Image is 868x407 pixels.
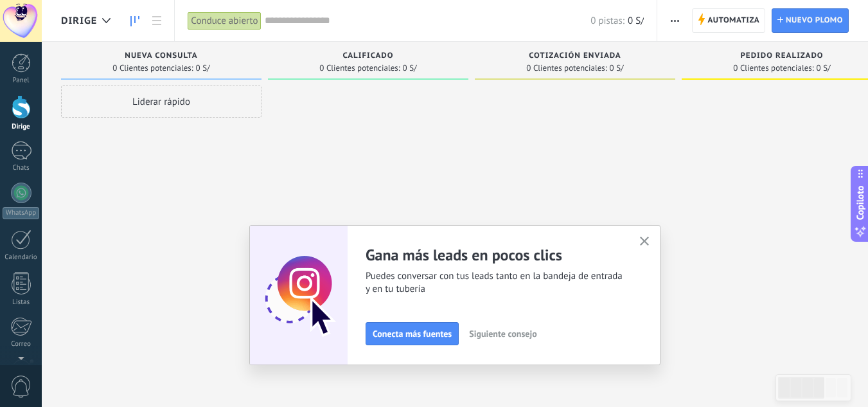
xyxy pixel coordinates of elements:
font: Nuevo plomo [786,15,843,25]
font: Automatiza [707,15,759,25]
button: Siguiente consejo [463,324,542,343]
div: Calificado [274,51,462,62]
font: Conduce abierto [191,15,258,27]
font: 0 Clientes potenciales: [319,62,400,73]
font: Liderar rápido [132,96,190,108]
a: Nuevo plomo [772,8,849,33]
font: Correo [11,339,31,348]
font: 0 S/ [817,62,831,73]
font: Chats [12,163,29,172]
font: 0 Clientes potenciales: [526,62,607,73]
font: 0 S/ [628,15,644,27]
font: 0 S/ [196,62,210,73]
font: Calendario [4,253,37,262]
font: Copiloto [854,185,866,220]
font: Dirige [61,15,97,27]
font: Calificado [343,51,394,60]
a: Automatiza [692,8,765,33]
font: WhatsApp [6,208,36,217]
font: 0 S/ [610,62,624,73]
font: 0 Clientes potenciales: [733,62,813,73]
font: Puedes conversar con tus leads tanto en la bandeja de entrada y en tu tubería [366,270,623,295]
font: Conecta más fuentes [373,328,452,339]
font: 0 pistas: [590,15,624,27]
div: Nueva consulta [67,51,255,62]
div: Cotización enviada [481,51,669,62]
font: Listas [12,298,30,307]
button: Más [666,8,684,33]
a: Dirige [124,8,146,33]
font: 0 Clientes potenciales: [112,62,193,73]
font: Gana más leads en pocos clics [366,245,562,265]
a: Lista [146,8,168,33]
font: Siguiente consejo [469,328,536,339]
font: Panel [12,76,29,85]
font: 0 S/ [403,62,417,73]
button: Conecta más fuentes [366,322,459,345]
font: Dirige [12,122,30,131]
font: Cotización enviada [529,51,621,60]
font: Pedido realizado [740,51,823,60]
font: Nueva consulta [125,51,197,60]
